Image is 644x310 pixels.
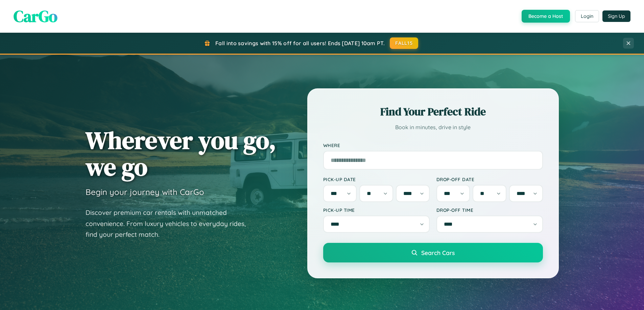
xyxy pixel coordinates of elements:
h3: Begin your journey with CarGo [86,187,204,197]
h1: Wherever you go, we go [86,127,276,180]
span: Search Cars [421,249,455,256]
button: Become a Host [522,10,570,23]
button: FALL15 [390,37,418,49]
label: Drop-off Date [436,176,543,182]
button: Login [575,10,599,22]
button: Sign Up [602,10,630,22]
span: CarGo [14,5,57,27]
label: Where [323,142,543,148]
button: Search Cars [323,243,543,262]
span: Fall into savings with 15% off for all users! Ends [DATE] 10am PT. [215,40,385,47]
p: Book in minutes, drive in style [323,122,543,132]
label: Drop-off Time [436,207,543,213]
label: Pick-up Time [323,207,430,213]
p: Discover premium car rentals with unmatched convenience. From luxury vehicles to everyday rides, ... [86,207,255,240]
label: Pick-up Date [323,176,430,182]
h2: Find Your Perfect Ride [323,104,543,119]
